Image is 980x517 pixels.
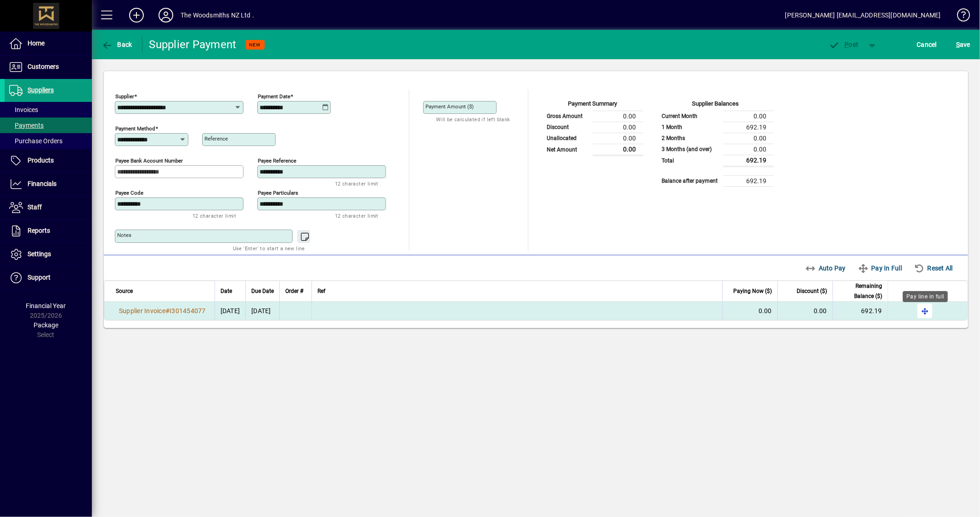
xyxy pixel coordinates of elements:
span: [DATE] [221,307,240,315]
td: Total [657,155,723,166]
mat-label: Payee Code [115,190,143,196]
span: ave [956,37,970,52]
td: 0.00 [593,111,643,122]
span: Invoices [9,106,38,113]
td: Balance after payment [657,175,723,186]
div: Supplier Payment [149,37,237,52]
span: Discount ($) [797,286,827,296]
td: Discount [542,122,593,133]
span: ost [829,41,859,48]
button: Save [954,36,973,53]
span: 692.19 [861,307,883,315]
span: Source [116,286,133,296]
td: 1 Month [657,122,723,133]
a: Settings [5,243,92,266]
mat-hint: 12 character limit [335,210,379,221]
span: Staff [28,203,42,211]
a: Staff [5,196,92,219]
mat-hint: 12 character limit [193,210,236,221]
span: Paying Now ($) [733,286,772,296]
span: Remaining Balance ($) [838,281,882,301]
button: Post [824,36,863,53]
span: Back [102,41,132,48]
span: Supplier Invoice [119,307,165,315]
app-page-header-button: Back [92,36,142,53]
div: Supplier Balances [657,99,774,111]
mat-label: Notes [117,232,131,238]
mat-label: Supplier [115,93,134,100]
mat-label: Payee Bank Account Number [115,157,183,164]
button: Pay In Full [854,260,906,276]
span: # [165,307,170,315]
mat-label: Payment Date [258,93,290,100]
td: [DATE] [245,302,279,320]
td: 0.00 [593,144,643,155]
button: Cancel [915,36,940,53]
td: 0.00 [723,144,774,155]
mat-label: Reference [204,135,228,142]
span: S [956,41,960,48]
span: Products [28,157,54,164]
span: Reset All [914,261,953,275]
app-page-summary-card: Supplier Balances [657,90,774,187]
div: Pay line in full [903,291,948,302]
a: Payments [5,118,92,133]
span: Payments [9,122,44,129]
td: Unallocated [542,133,593,144]
span: NEW [249,42,261,48]
td: Current Month [657,111,723,122]
span: P [845,41,849,48]
mat-label: Payee Particulars [258,190,298,196]
button: Reset All [910,260,957,276]
a: Products [5,149,92,172]
button: Back [99,36,135,53]
span: Ref [317,286,325,296]
button: Profile [151,7,181,23]
span: Support [28,274,51,281]
div: The Woodsmiths NZ Ltd . [181,8,254,22]
span: Due Date [251,286,274,296]
mat-label: Payment Amount ($) [425,103,474,110]
span: 0.00 [814,307,827,315]
a: Home [5,32,92,55]
div: Payment Summary [542,99,643,111]
a: Reports [5,219,92,242]
td: 2 Months [657,133,723,144]
button: Add [122,7,151,23]
mat-hint: Will be calculated if left blank [436,114,510,124]
td: Net Amount [542,144,593,155]
div: [PERSON_NAME] [EMAIL_ADDRESS][DOMAIN_NAME] [785,8,941,22]
a: Financials [5,173,92,196]
span: Purchase Orders [9,137,62,145]
span: Cancel [917,37,937,52]
span: 0.00 [759,307,772,315]
td: 0.00 [723,111,774,122]
mat-hint: 12 character limit [335,178,379,189]
span: Home [28,39,45,47]
mat-label: Payee Reference [258,157,296,164]
a: Invoices [5,102,92,118]
td: 692.19 [723,155,774,166]
app-page-summary-card: Payment Summary [542,90,643,156]
span: Date [221,286,232,296]
mat-hint: Use 'Enter' to start a new line [233,243,305,253]
a: Support [5,266,92,289]
span: Settings [28,250,51,258]
span: Financials [28,180,57,187]
td: Gross Amount [542,111,593,122]
span: Pay In Full [858,261,902,275]
span: Package [34,321,58,329]
a: Knowledge Base [950,2,969,32]
span: Order # [285,286,303,296]
td: 0.00 [723,133,774,144]
span: I301454077 [170,307,206,315]
td: 0.00 [593,122,643,133]
span: Customers [28,63,59,70]
mat-label: Payment method [115,125,155,132]
a: Supplier Invoice#I301454077 [116,306,209,316]
a: Purchase Orders [5,133,92,149]
td: 692.19 [723,122,774,133]
span: Financial Year [26,302,66,309]
td: 0.00 [593,133,643,144]
td: 3 Months (and over) [657,144,723,155]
